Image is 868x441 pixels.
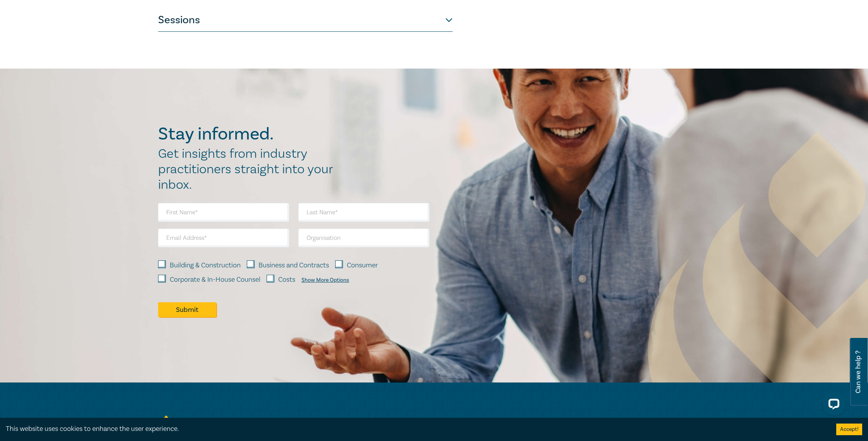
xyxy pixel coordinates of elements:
[854,343,862,401] span: Can we help ?
[158,229,289,247] input: Email Address*
[170,275,260,285] label: Corporate & In-House Counsel
[816,389,849,422] iframe: LiveChat chat widget
[298,203,429,222] input: Last Name*
[158,146,341,193] h2: Get insights from industry practitioners straight into your inbox.
[301,277,349,283] div: Show More Options
[158,9,453,32] button: Sessions
[158,302,216,317] button: Submit
[158,203,289,222] input: First Name*
[170,260,241,270] label: Building & Construction
[6,424,825,434] div: This website uses cookies to enhance the user experience.
[278,275,295,285] label: Costs
[298,229,429,247] input: Organisation
[836,424,862,435] button: Accept cookies
[258,260,329,270] label: Business and Contracts
[158,124,341,144] h2: Stay informed.
[347,260,378,270] label: Consumer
